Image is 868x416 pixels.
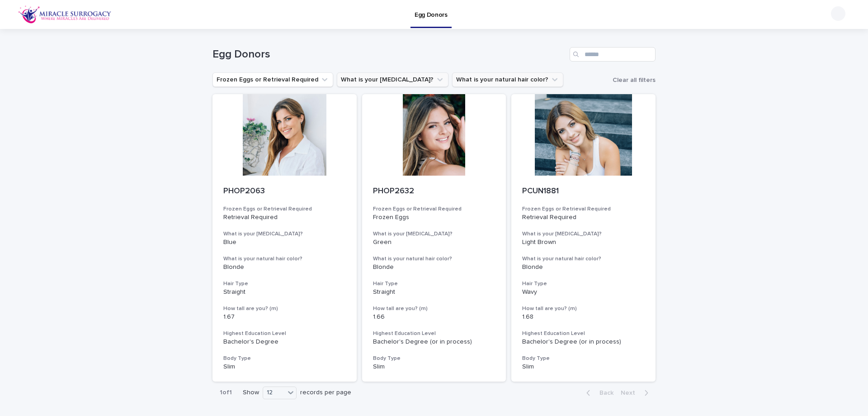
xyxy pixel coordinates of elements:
[511,94,656,382] a: PCUN1881Frozen Eggs or Retrieval RequiredRetrieval RequiredWhat is your [MEDICAL_DATA]?Light Brow...
[613,77,656,83] span: Clear all filters
[263,388,285,397] div: 12
[579,389,617,397] button: Back
[522,363,645,371] p: Slim
[594,390,613,396] span: Back
[223,230,346,238] h3: What is your [MEDICAL_DATA]?
[223,280,346,287] h3: Hair Type
[223,330,346,337] h3: Highest Education Level
[373,255,495,263] h3: What is your natural hair color?
[373,355,495,362] h3: Body Type
[522,338,645,346] p: Bachelor's Degree (or in process)
[223,206,346,213] h3: Frozen Eggs or Retrieval Required
[373,305,495,312] h3: How tall are you? (m)
[522,263,645,271] p: Blonde
[570,47,656,62] input: Search
[223,263,346,271] p: Blonde
[452,72,563,87] button: What is your natural hair color?
[522,214,645,221] p: Retrieval Required
[212,382,239,404] p: 1 of 1
[373,280,495,287] h3: Hair Type
[373,206,495,213] h3: Frozen Eggs or Retrieval Required
[223,186,346,196] p: PHOP2063
[223,255,346,263] h3: What is your natural hair color?
[243,389,259,397] p: Show
[373,330,495,337] h3: Highest Education Level
[337,72,448,87] button: What is your eye color?
[212,48,566,61] h1: Egg Donors
[609,73,656,87] button: Clear all filters
[617,389,656,397] button: Next
[300,389,351,397] p: records per page
[522,186,645,196] p: PCUN1881
[362,94,506,382] a: PHOP2632Frozen Eggs or Retrieval RequiredFrozen EggsWhat is your [MEDICAL_DATA]?GreenWhat is your...
[373,313,495,321] p: 1.66
[373,363,495,371] p: Slim
[522,280,645,287] h3: Hair Type
[522,255,645,263] h3: What is your natural hair color?
[373,263,495,271] p: Blonde
[223,355,346,362] h3: Body Type
[223,305,346,312] h3: How tall are you? (m)
[212,94,357,382] a: PHOP2063Frozen Eggs or Retrieval RequiredRetrieval RequiredWhat is your [MEDICAL_DATA]?BlueWhat i...
[223,363,346,371] p: Slim
[522,330,645,337] h3: Highest Education Level
[223,313,346,321] p: 1.67
[373,239,495,246] p: Green
[522,288,645,296] p: Wavy
[223,214,346,221] p: Retrieval Required
[522,230,645,238] h3: What is your [MEDICAL_DATA]?
[212,72,333,87] button: Frozen Eggs or Retrieval Required
[621,390,641,396] span: Next
[522,355,645,362] h3: Body Type
[373,338,495,346] p: Bachelor's Degree (or in process)
[223,288,346,296] p: Straight
[522,313,645,321] p: 1.68
[223,239,346,246] p: Blue
[373,186,495,196] p: PHOP2632
[522,239,645,246] p: Light Brown
[373,230,495,238] h3: What is your [MEDICAL_DATA]?
[373,214,495,221] p: Frozen Eggs
[373,288,495,296] p: Straight
[18,5,112,24] img: OiFFDOGZQuirLhrlO1ag
[522,206,645,213] h3: Frozen Eggs or Retrieval Required
[223,338,346,346] p: Bachelor's Degree
[522,305,645,312] h3: How tall are you? (m)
